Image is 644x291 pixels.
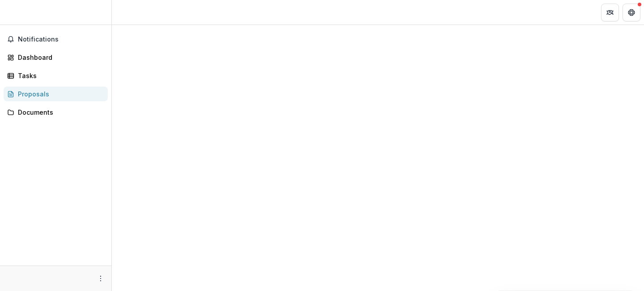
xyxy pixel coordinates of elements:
[18,36,104,43] span: Notifications
[623,4,640,21] button: Get Help
[4,50,108,65] a: Dashboard
[18,53,101,62] div: Dashboard
[4,32,108,46] button: Notifications
[601,4,619,21] button: Partners
[18,108,101,117] div: Documents
[4,87,108,101] a: Proposals
[18,89,101,99] div: Proposals
[95,273,106,284] button: More
[4,105,108,120] a: Documents
[18,71,101,80] div: Tasks
[4,68,108,83] a: Tasks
